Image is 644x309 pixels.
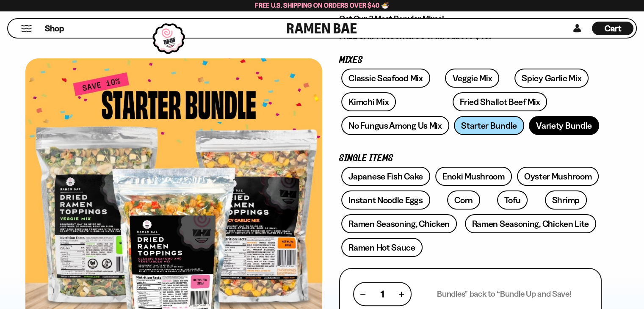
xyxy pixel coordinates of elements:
[435,167,512,186] a: Enoki Mushroom
[437,289,571,299] p: Bundles” back to “Bundle Up and Save!
[341,92,396,111] a: Kimchi Mix
[497,190,528,210] a: Tofu
[339,56,602,64] p: Mixes
[605,23,621,33] span: Cart
[341,167,430,186] a: Japanese Fish Cake
[45,23,64,34] span: Shop
[545,190,587,210] a: Shrimp
[592,19,633,38] div: Cart
[447,190,480,210] a: Corn
[341,214,457,233] a: Ramen Seasoning, Chicken
[339,154,602,163] p: Single Items
[514,69,589,88] a: Spicy Garlic Mix
[341,238,423,257] a: Ramen Hot Sauce
[517,167,599,186] a: Oyster Mushroom
[465,214,596,233] a: Ramen Seasoning, Chicken Lite
[341,116,449,135] a: No Fungus Among Us Mix
[341,190,430,210] a: Instant Noodle Eggs
[453,92,547,111] a: Fried Shallot Beef Mix
[341,69,430,88] a: Classic Seafood Mix
[445,69,499,88] a: Veggie Mix
[21,25,32,32] button: Mobile Menu Trigger
[45,22,64,35] a: Shop
[255,1,389,9] span: Free U.S. Shipping on Orders over $40 🍜
[529,116,599,135] a: Variety Bundle
[381,289,384,299] span: 1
